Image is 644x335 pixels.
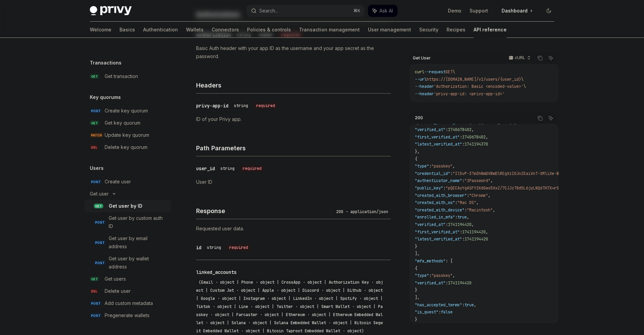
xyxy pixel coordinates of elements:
div: Update key quorum [105,131,149,139]
span: "type" [415,163,429,169]
span: PATCH [90,133,103,138]
span: , [474,302,476,308]
div: 200 - application/json [333,208,391,215]
span: 1741194420 [464,236,488,242]
span: : [464,120,467,125]
div: Create key quorum [105,107,148,115]
span: "mfa_methods" [415,258,446,264]
span: "verified_at" [415,280,446,286]
span: : [467,193,469,198]
span: POST [90,108,102,113]
span: , [493,207,495,213]
span: : [450,171,453,176]
span: "created_with_os" [415,200,455,205]
span: : [464,207,467,213]
span: , [472,127,474,132]
div: 200 [413,114,425,122]
span: "verified_at" [415,222,446,227]
span: : [460,229,462,235]
a: PATCHUpdate key quorum [84,129,171,141]
span: : [438,309,441,315]
span: "enrolled_in_mfa" [415,214,455,220]
a: POSTAdd custom metadata [84,297,171,309]
span: GET [94,204,103,209]
span: "first_verified_at" [415,229,460,235]
span: "Macintosh" [467,207,493,213]
img: dark logo [90,6,132,16]
span: GET [446,69,453,75]
span: POST [94,240,106,245]
span: "latest_verified_at" [415,236,462,242]
a: Dashboard [496,5,538,16]
a: POSTGet user by wallet address [84,253,171,273]
h5: Transactions [90,59,122,67]
div: Get user by email address [109,234,167,251]
div: privy-app-id [196,102,229,109]
span: , [486,134,488,140]
span: "is_guest" [415,309,438,315]
span: curl [415,69,424,75]
div: linked_accounts [196,269,237,276]
span: 'Authorization: Basic <encoded-value>' [434,84,524,89]
div: required [240,165,264,172]
span: POST [94,220,106,225]
span: : [ [446,258,453,264]
h4: Path Parameters [196,144,391,153]
a: Security [419,22,438,38]
span: "public_key" [415,185,443,191]
span: "passkey" [431,163,453,169]
span: --url [415,77,427,82]
h4: Response [196,206,333,215]
div: Search... [259,7,278,15]
a: POSTCreate user [84,176,171,188]
h4: Headers [196,81,391,90]
span: "created_with_device" [415,207,464,213]
h5: Users [90,164,104,172]
div: Get user by custom auth ID [109,214,167,230]
span: \ [521,77,524,82]
span: "[URL][DOMAIN_NAME]" [467,120,514,125]
span: https://[DOMAIN_NAME]/v1/users/{user_id} [427,77,521,82]
span: GET [90,74,99,79]
span: ⌘ K [353,8,360,14]
span: string [207,245,221,250]
span: "credential_id" [415,171,450,176]
span: false [441,309,453,315]
span: , [453,273,455,278]
span: : [462,236,464,242]
span: true [457,214,467,220]
span: 1740678402 [462,134,486,140]
a: Demo [448,7,461,14]
div: Get users [105,275,126,283]
button: Ask AI [546,54,555,62]
a: DELDelete key quorum [84,141,171,153]
button: Search...⌘K [246,5,365,17]
span: , [514,120,516,125]
span: "Mac OS" [457,200,476,205]
span: ], [415,251,420,256]
a: User management [368,22,411,38]
span: "Chrome" [469,193,488,198]
span: 1741194420 [448,280,472,286]
span: "type" [415,273,429,278]
p: ID of your Privy app. [196,115,391,123]
span: } [415,287,417,293]
span: POST [90,179,102,184]
span: string [234,103,248,108]
span: 1740678402 [448,127,472,132]
span: --request [424,69,446,75]
a: Support [469,7,488,14]
div: Get user [90,190,109,198]
a: Welcome [90,22,111,38]
a: GETGet transaction [84,70,171,82]
div: id [196,244,202,251]
span: , [486,229,488,235]
div: Get user by ID [109,202,142,210]
a: POSTGet user by custom auth ID [84,212,171,232]
span: "passkey" [431,273,453,278]
button: cURL [505,52,534,64]
span: 1741194370 [464,141,488,147]
span: : [446,222,448,227]
span: DEL [90,145,99,150]
span: : [460,134,462,140]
